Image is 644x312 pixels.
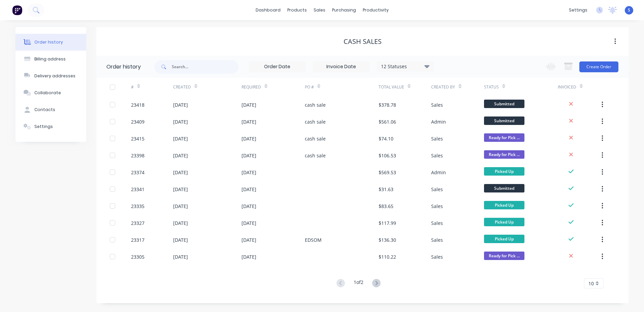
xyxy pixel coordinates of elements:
[173,78,241,96] div: Created
[431,203,443,210] div: Sales
[484,84,499,90] div: Status
[131,253,144,260] div: 23305
[173,203,188,210] div: [DATE]
[379,78,431,96] div: Total Value
[484,218,524,226] span: Picked Up
[379,236,396,243] div: $136.30
[305,152,326,159] div: cash sale
[173,101,188,108] div: [DATE]
[284,5,310,15] div: products
[34,56,66,62] div: Billing address
[131,84,134,90] div: #
[131,203,144,210] div: 23335
[131,118,144,125] div: 23409
[379,253,396,260] div: $110.22
[431,101,443,108] div: Sales
[431,253,443,260] div: Sales
[241,236,256,243] div: [DATE]
[379,135,393,142] div: $74.10
[484,150,524,159] span: Ready for Pick ...
[431,135,443,142] div: Sales
[305,84,314,90] div: PO #
[579,61,618,72] button: Create Order
[241,78,305,96] div: Required
[34,124,53,130] div: Settings
[131,169,144,176] div: 23374
[173,152,188,159] div: [DATE]
[241,253,256,260] div: [DATE]
[379,84,404,90] div: Total Value
[484,133,524,142] span: Ready for Pick ...
[173,118,188,125] div: [DATE]
[15,101,86,118] button: Contacts
[329,5,359,15] div: purchasing
[588,280,594,287] span: 10
[252,5,284,15] a: dashboard
[241,169,256,176] div: [DATE]
[34,90,61,96] div: Collaborate
[431,219,443,227] div: Sales
[431,118,446,125] div: Admin
[15,34,86,51] button: Order history
[305,118,326,125] div: cash sale
[558,78,600,96] div: Invoiced
[377,63,433,70] div: 12 Statuses
[484,184,524,192] span: Submitted
[15,68,86,84] button: Delivery addresses
[241,203,256,210] div: [DATE]
[131,152,144,159] div: 23398
[354,279,363,288] div: 1 of 2
[131,101,144,108] div: 23418
[566,5,591,15] div: settings
[173,219,188,227] div: [DATE]
[173,236,188,243] div: [DATE]
[173,186,188,193] div: [DATE]
[379,101,396,108] div: $378.78
[173,135,188,142] div: [DATE]
[131,186,144,193] div: 23341
[15,84,86,101] button: Collaborate
[484,78,558,96] div: Status
[305,236,322,243] div: EDSOM
[173,253,188,260] div: [DATE]
[131,219,144,227] div: 23327
[131,78,173,96] div: #
[249,62,305,72] input: Order Date
[305,101,326,108] div: cash sale
[431,84,455,90] div: Created By
[173,84,191,90] div: Created
[431,236,443,243] div: Sales
[431,169,446,176] div: Admin
[305,78,379,96] div: PO #
[241,135,256,142] div: [DATE]
[431,78,484,96] div: Created By
[379,186,393,193] div: $31.63
[305,135,326,142] div: cash sale
[379,152,396,159] div: $106.53
[131,135,144,142] div: 23415
[484,235,524,243] span: Picked Up
[172,60,238,74] input: Search...
[15,118,86,135] button: Settings
[241,219,256,227] div: [DATE]
[12,5,22,15] img: Factory
[484,116,524,125] span: Submitted
[379,118,396,125] div: $561.06
[379,203,393,210] div: $83.65
[106,63,141,71] div: Order history
[431,152,443,159] div: Sales
[241,152,256,159] div: [DATE]
[310,5,329,15] div: sales
[313,62,369,72] input: Invoice Date
[34,107,55,113] div: Contacts
[241,118,256,125] div: [DATE]
[241,186,256,193] div: [DATE]
[173,169,188,176] div: [DATE]
[484,252,524,260] span: Ready for Pick ...
[15,51,86,68] button: Billing address
[131,236,144,243] div: 23317
[241,84,261,90] div: Required
[484,167,524,176] span: Picked Up
[484,201,524,209] span: Picked Up
[34,39,63,45] div: Order history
